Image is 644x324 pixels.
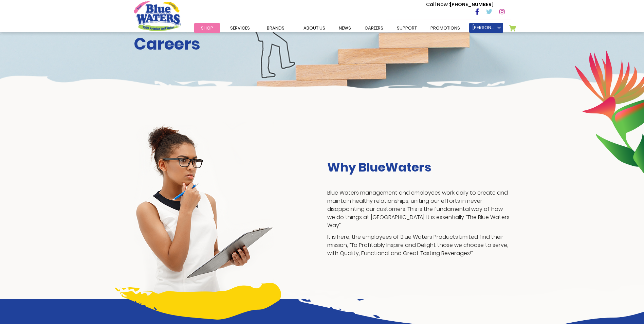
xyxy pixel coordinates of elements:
p: Blue Waters management and employees work daily to create and maintain healthy relationships, uni... [327,189,511,230]
span: Shop [201,25,213,31]
a: [PERSON_NAME] [469,23,503,33]
span: Brands [267,25,284,31]
p: It is here, the employees of Blue Waters Products Limited find their mission, “To Profitably Insp... [327,233,511,257]
h3: Why BlueWaters [327,160,511,175]
a: support [390,23,424,33]
img: career-yellow-bar.png [115,283,281,320]
a: News [332,23,358,33]
a: about us [297,23,332,33]
span: Services [230,25,250,31]
span: Call Now : [426,1,450,8]
a: store logo [134,1,181,31]
img: career-intro-leaves.png [574,50,644,173]
h2: Careers [134,34,511,54]
p: [PHONE_NUMBER] [426,1,494,8]
img: career-girl-image.png [134,122,274,299]
a: Promotions [424,23,467,33]
a: careers [358,23,390,33]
